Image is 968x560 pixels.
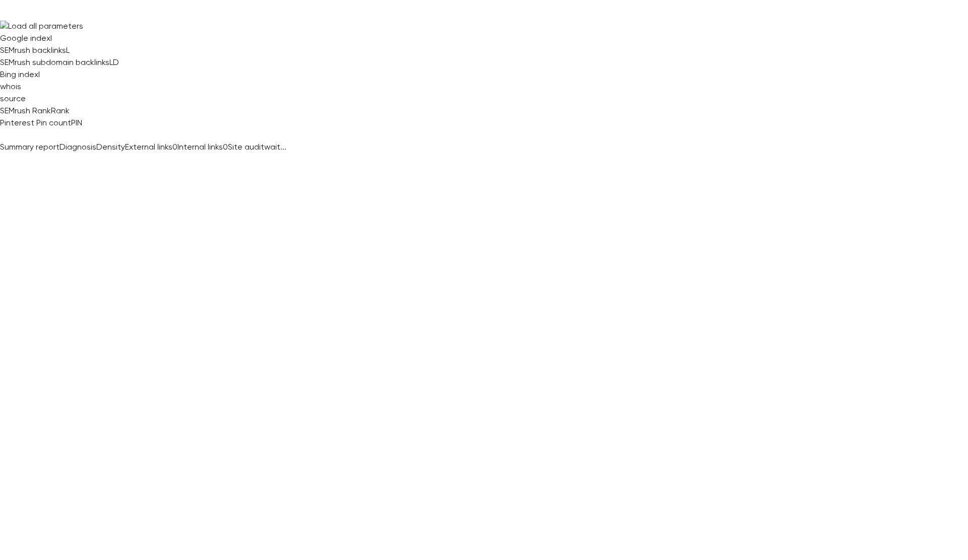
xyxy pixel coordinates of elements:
[177,142,223,152] span: Internal links
[50,33,52,43] span: I
[172,142,177,152] span: 0
[96,142,125,152] span: Density
[38,69,40,79] span: I
[228,142,264,152] span: Site audit
[109,57,119,67] span: LD
[51,106,70,115] span: Rank
[264,142,286,152] span: wait...
[223,142,228,152] span: 0
[59,142,96,152] span: Diagnosis
[71,118,82,127] span: PIN
[8,21,83,31] span: Load all parameters
[66,45,70,55] span: L
[125,142,172,152] span: External links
